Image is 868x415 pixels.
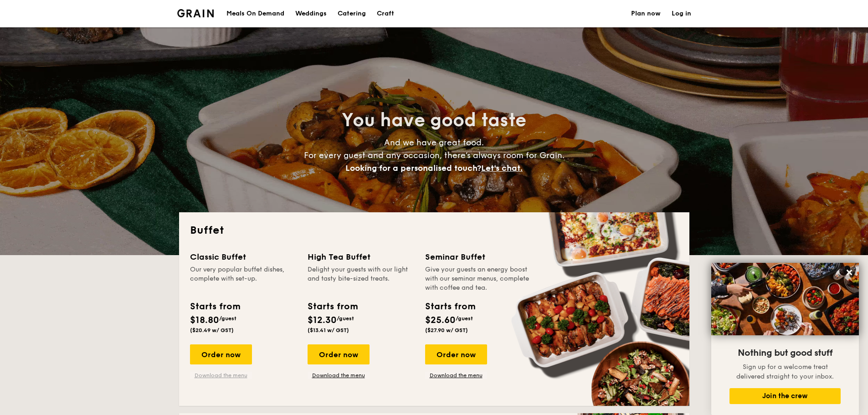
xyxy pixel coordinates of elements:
[842,265,857,280] button: Close
[219,315,236,322] span: /guest
[425,344,487,364] div: Order now
[711,263,859,335] img: DSC07876-Edit02-Large.jpeg
[425,251,532,263] div: Seminar Buffet
[425,315,456,326] span: $25.60
[342,109,526,131] span: You have good taste
[425,265,532,292] div: Give your guests an energy boost with our seminar menus, complete with coffee and tea.
[190,327,234,333] span: ($20.49 w/ GST)
[308,372,370,379] a: Download the menu
[481,163,523,173] span: Let's chat.
[425,327,468,333] span: ($27.90 w/ GST)
[736,363,834,380] span: Sign up for a welcome treat delivered straight to your inbox.
[177,9,214,17] img: Grain
[190,300,240,313] div: Starts from
[308,251,414,263] div: High Tea Buffet
[425,372,487,379] a: Download the menu
[308,315,337,326] span: $12.30
[425,300,475,313] div: Starts from
[304,138,565,173] span: And we have great food. For every guest and any occasion, there’s always room for Grain.
[345,163,481,173] span: Looking for a personalised touch?
[308,265,414,292] div: Delight your guests with our light and tasty bite-sized treats.
[190,251,297,263] div: Classic Buffet
[729,388,841,404] button: Join the crew
[190,372,252,379] a: Download the menu
[337,315,354,322] span: /guest
[308,300,357,313] div: Starts from
[308,327,349,333] span: ($13.41 w/ GST)
[738,348,832,359] span: Nothing but good stuff
[190,344,252,364] div: Order now
[190,265,297,292] div: Our very popular buffet dishes, complete with set-up.
[308,344,370,364] div: Order now
[177,9,214,17] a: Logotype
[190,223,678,238] h2: Buffet
[456,315,473,322] span: /guest
[190,315,219,326] span: $18.80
